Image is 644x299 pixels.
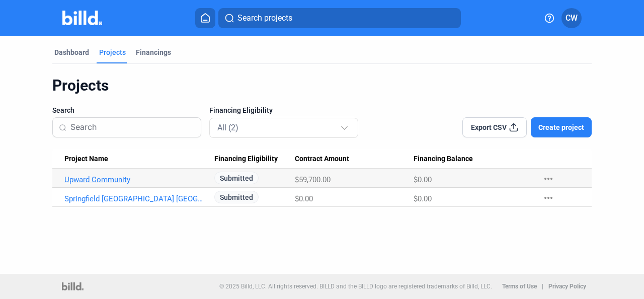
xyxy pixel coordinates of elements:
[502,283,537,290] b: Terms of Use
[414,155,532,164] div: Financing Balance
[414,175,432,184] span: $0.00
[542,283,543,290] p: |
[64,155,214,164] div: Project Name
[462,117,527,137] button: Export CSV
[538,122,584,132] span: Create project
[54,47,89,57] div: Dashboard
[414,194,432,203] span: $0.00
[99,47,126,57] div: Projects
[219,283,492,290] p: © 2025 Billd, LLC. All rights reserved. BILLD and the BILLD logo are registered trademarks of Bil...
[214,155,295,164] div: Financing Eligibility
[62,11,102,25] img: Billd Company Logo
[70,117,195,138] input: Search
[542,192,554,204] mat-icon: more_horiz
[52,105,74,115] span: Search
[214,191,259,203] span: Submitted
[561,8,582,28] button: CW
[295,155,414,164] div: Contract Amount
[542,173,554,185] mat-icon: more_horiz
[217,123,238,132] mat-select-trigger: All (2)
[531,117,592,137] button: Create project
[64,194,207,203] a: Springfield [GEOGRAPHIC_DATA] [GEOGRAPHIC_DATA]
[136,47,171,57] div: Financings
[62,282,84,290] img: logo
[52,76,592,95] div: Projects
[414,155,473,164] span: Financing Balance
[218,8,461,28] button: Search projects
[214,155,278,164] span: Financing Eligibility
[295,194,313,203] span: $0.00
[471,122,507,132] span: Export CSV
[548,283,586,290] b: Privacy Policy
[209,105,273,115] span: Financing Eligibility
[295,155,349,164] span: Contract Amount
[566,12,578,24] span: CW
[64,155,108,164] span: Project Name
[295,175,331,184] span: $59,700.00
[214,172,259,184] span: Submitted
[64,175,207,184] a: Upward Community
[237,12,292,24] span: Search projects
